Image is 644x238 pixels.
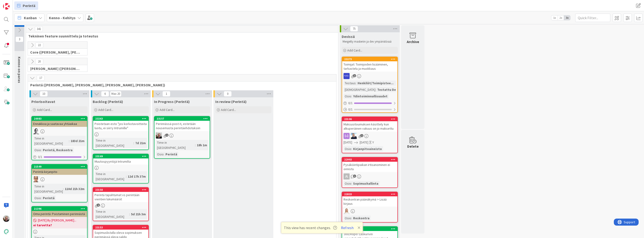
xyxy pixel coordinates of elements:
span: 0 / 1 [38,154,42,159]
span: 1 [165,134,168,137]
div: 23273 [344,58,397,61]
div: 21396Oma perintä: Poistaminen perinnästä [32,207,87,217]
div: 21396 [32,207,87,211]
span: 2 [353,74,356,77]
span: : [356,81,356,86]
div: Time in [GEOGRAPHIC_DATA] [156,140,195,150]
div: Time in [GEOGRAPHIC_DATA] [95,209,129,219]
a: 22993Pysäköintipaikan irtisanominen ei onnistuJLOsio:Sopimushallinta [342,157,398,188]
a: 20083Ennakkoa ja saatavaa yhtäaikaaPHTime in [GEOGRAPHIC_DATA]:183d 21mOsio:Perintä, Reskontra0/1 [31,116,88,160]
div: 7d 21m [134,140,147,146]
span: Add Card... [160,108,175,112]
a: 23169Muutospyyntöjä IntrumiltaTime in [GEOGRAPHIC_DATA]:12d 17h 37m [93,154,149,183]
div: Perintä, Reskontra [42,147,74,153]
div: Sopimushallinta [352,181,380,186]
span: Add Card... [347,48,362,52]
span: Backlog (Perintä) [93,99,123,104]
div: 183d 21m [70,138,86,143]
span: 6 [101,91,109,97]
span: 20 [35,59,43,64]
a: 23263Poistetaan esto "jos korkotavoitteita luotu, ei siirry Intrumille"Time in [GEOGRAPHIC_DATA]:... [93,116,149,150]
a: 23158Perintä tapahtumat vs perintään vientien lukumäärätTime in [GEOGRAPHIC_DATA]:5d 21h 3m [93,187,149,221]
span: Perintä (Jaakko, PetriH, MikkoV, Pasi) [30,83,330,87]
span: : [41,147,42,153]
div: PH [32,128,87,134]
div: Pysäköintipaikan irtisanominen ei onnistu [342,162,397,172]
div: Max 20 [111,93,120,95]
div: 21549 [32,165,87,169]
div: 21549 [34,165,87,168]
b: Kenno - Kehitys [49,15,76,20]
div: Toimijat: Toimijoiden lisääminen, tarkastelu ja muokkaus [342,61,397,72]
div: Ennakkoa ja saatavaa yhtäaikaa [32,121,87,127]
span: [DATE] [360,140,368,145]
div: 22833 [342,192,397,196]
div: Time in [GEOGRAPHIC_DATA] [95,171,126,182]
span: Perintä [23,3,35,8]
img: PK [33,176,39,182]
span: Core (Pasi, Jussi, JaakkoHä, Jyri, Leo, MikkoK, Väinö, MattiH) [30,50,81,55]
span: In review (Perintä) [215,99,247,104]
span: Kenno on paras [17,57,22,83]
div: Perintä tapahtumat vs perintään vientien lukumäärät [93,192,148,202]
a: 23273Toimijat: Toimijoiden lisääminen, tarkastelu ja muokkausRSTestaus:Henkilöt/Toimipistee...[DE... [342,57,398,113]
span: Kanban [24,15,37,21]
img: avatar [3,228,10,235]
span: 1 [162,91,170,97]
a: 23157Perinnässä-post it, estetään nousemasta perintäehdotuksiinJHTime in [GEOGRAPHIC_DATA]:18h 1m... [154,116,210,159]
div: SL [342,208,397,214]
span: [DATE] By [PERSON_NAME]... [38,218,76,223]
div: JL [342,173,397,179]
img: JH [3,215,10,222]
div: Ydintoiminnallisuudet [352,94,389,99]
div: 23169 [95,155,148,158]
b: ei tarvetta? [33,223,86,227]
div: 110d 21h 32m [64,186,86,191]
div: 0/1 [342,106,397,112]
span: : [133,140,134,146]
span: 10 [40,91,48,97]
span: [DATE] [344,140,352,145]
span: 2x [558,15,564,20]
div: 5d 21h 3m [130,212,147,217]
div: 0/1 [342,100,397,106]
span: In Progress (Perintä) [154,99,190,104]
div: Time in [GEOGRAPHIC_DATA] [33,136,69,146]
span: Halti (Sebastian, VilleH, Riikka, Antti, MikkoV, PetriH, PetriM) [30,66,81,71]
span: 22 [35,42,43,48]
div: 23157Perinnässä-post it, estetään nousemasta perintäehdotuksiin [154,117,210,131]
div: JH [154,132,210,139]
span: : [195,143,196,148]
input: Quick Filter... [575,14,610,22]
span: 75 [350,26,358,32]
div: 23263 [95,117,148,120]
div: 12d 17h 37m [127,174,147,179]
div: 20083 [34,117,87,120]
a: 21549Perintä-kirjanpitoPKTime in [GEOGRAPHIC_DATA]:110d 21h 32mOsio:Perintä [31,164,88,202]
div: 23266 [344,227,397,231]
span: 0 / 1 [348,101,353,106]
div: 22993Pysäköintipaikan irtisanominen ei onnistu [342,157,397,172]
div: 23106 [342,117,397,121]
div: Osio [344,181,351,186]
div: 23158Perintä tapahtumat vs perintään vientien lukumäärät [93,188,148,202]
div: Muutospyyntöjä Intrumilta [93,158,148,165]
div: Reskontra [352,216,371,221]
div: [DEMOGRAPHIC_DATA] [344,87,375,92]
div: Perintä [42,195,56,201]
div: Osio [344,94,351,99]
div: Perintä-kirjanpito [32,169,87,175]
div: Reskontran päänäkymä > Lisää kirjaus [342,196,397,207]
div: 20083Ennakkoa ja saatavaa yhtäaikaa [32,117,87,127]
div: 22993 [342,157,397,162]
span: This view has recent changes. [284,225,337,231]
span: : [63,186,64,191]
div: 22833Reskontran päänäkymä > Lisää kirjaus [342,192,397,207]
span: : [351,94,352,99]
div: Oma perintä: Poistaminen perinnästä [32,211,87,217]
span: : [129,212,130,217]
div: 0/1 [32,154,87,160]
span: 1 [353,175,356,178]
div: Delete [407,143,419,149]
div: 23106Maksusitoumuksen käsittely kun alkuperäinen vakuus on jo maksettu [342,117,397,132]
